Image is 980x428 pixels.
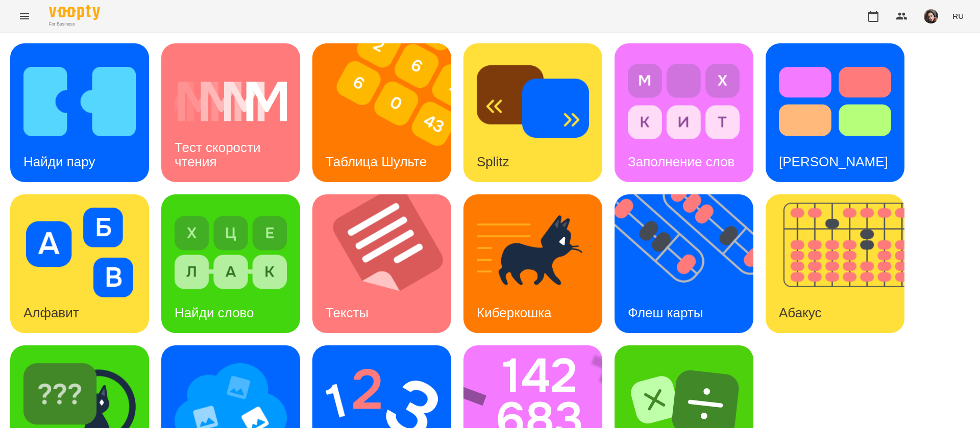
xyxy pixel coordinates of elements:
a: Найди паруНайди пару [10,43,149,182]
img: Splitz [477,57,589,146]
span: For Business [49,21,100,28]
a: АлфавитАлфавит [10,194,149,333]
a: SplitzSplitz [463,43,602,182]
a: Таблица ШультеТаблица Шульте [312,43,451,182]
a: Тест скорости чтенияТест скорости чтения [161,43,300,182]
a: Заполнение словЗаполнение слов [615,43,753,182]
h3: Тест скорости чтения [175,140,264,169]
a: Тест Струпа[PERSON_NAME] [766,43,904,182]
button: Menu [12,4,37,29]
img: Киберкошка [477,208,589,297]
img: 415cf204168fa55e927162f296ff3726.jpg [924,9,938,23]
h3: [PERSON_NAME] [779,154,888,169]
h3: Найди пару [23,154,95,169]
h3: Найди слово [175,305,254,320]
h3: Заполнение слов [628,154,734,169]
img: Алфавит [23,208,136,297]
img: Тест скорости чтения [175,57,287,146]
img: Тест Струпа [779,57,891,146]
img: Voopty Logo [49,5,100,20]
span: RU [952,11,964,21]
img: Флеш карты [615,194,766,333]
h3: Киберкошка [477,305,552,320]
button: RU [948,7,968,26]
a: ТекстыТексты [312,194,451,333]
a: Флеш картыФлеш карты [615,194,753,333]
a: Найди словоНайди слово [161,194,300,333]
img: Тексты [312,194,464,333]
h3: Тексты [326,305,369,320]
img: Абакус [766,194,917,333]
a: АбакусАбакус [766,194,904,333]
h3: Таблица Шульте [326,154,427,169]
img: Таблица Шульте [312,43,464,182]
h3: Абакус [779,305,821,320]
img: Найди слово [175,208,287,297]
h3: Алфавит [23,305,79,320]
h3: Splitz [477,154,509,169]
h3: Флеш карты [628,305,703,320]
a: КиберкошкаКиберкошка [463,194,602,333]
img: Найди пару [23,57,136,146]
img: Заполнение слов [628,57,740,146]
